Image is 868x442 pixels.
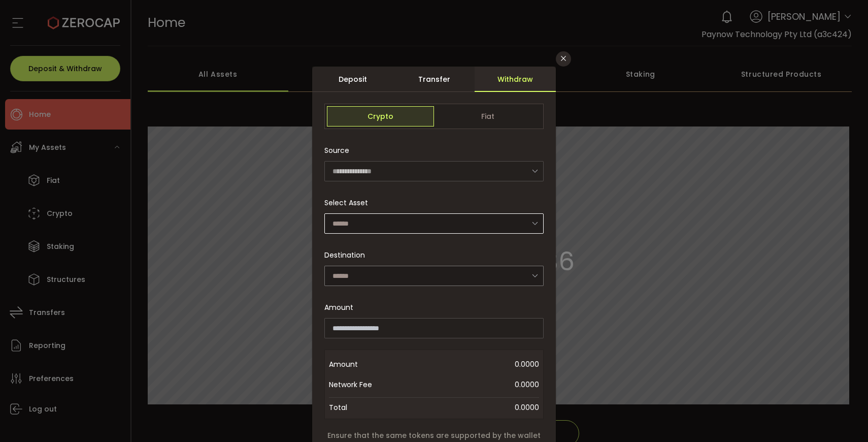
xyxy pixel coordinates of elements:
[324,140,349,161] span: Source
[324,250,365,260] span: Destination
[410,374,539,395] span: 0.0000
[556,51,571,67] button: Close
[312,67,393,92] div: Deposit
[324,302,353,313] span: Amount
[324,198,374,208] label: Select Asset
[329,354,410,374] span: Amount
[393,67,475,92] div: Transfer
[327,106,434,127] span: Crypto
[475,67,556,92] div: Withdraw
[817,393,868,442] iframe: Chat Widget
[329,374,410,395] span: Network Fee
[410,354,539,374] span: 0.0000
[434,106,541,127] span: Fiat
[515,400,539,415] span: 0.0000
[329,400,347,415] span: Total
